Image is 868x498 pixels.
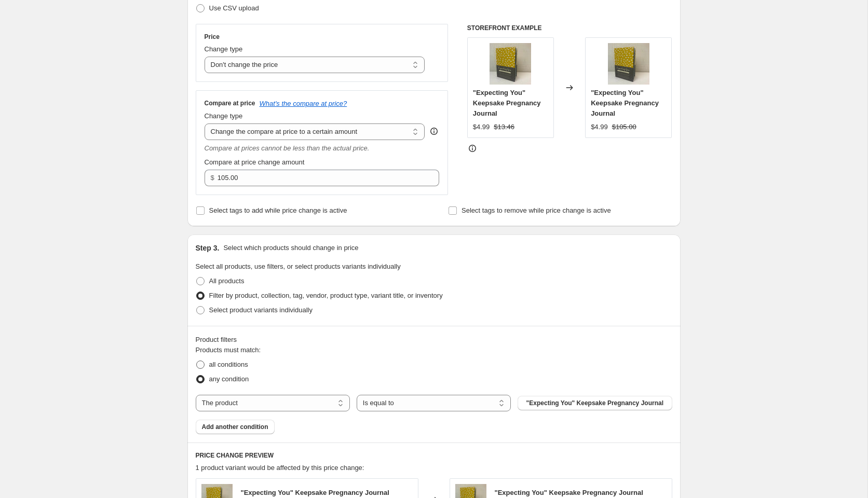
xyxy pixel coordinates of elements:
[196,420,275,434] button: Add another condition
[209,292,443,299] span: Filter by product, collection, tag, vendor, product type, variant title, or inventory
[518,396,672,410] button: "Expecting You" Keepsake Pregnancy Journal
[608,43,649,85] img: 6b2fe9d5e7f32277662152f24dc65371_80x.jpg
[205,112,243,120] span: Change type
[196,335,672,345] div: Product filters
[494,122,514,132] strike: $13.46
[495,489,643,496] span: "Expecting You" Keepsake Pregnancy Journal
[209,361,248,368] span: all conditions
[612,122,636,132] strike: $105.00
[196,346,261,354] span: Products must match:
[209,277,245,285] span: All products
[473,89,541,117] span: "Expecting You" Keepsake Pregnancy Journal
[467,24,672,32] h6: STOREFRONT EXAMPLE
[209,306,313,314] span: Select product variants individually
[196,262,401,270] span: Select all products, use filters, or select products variants individually
[209,4,259,12] span: Use CSV upload
[241,489,389,496] span: "Expecting You" Keepsake Pregnancy Journal
[209,206,347,214] span: Select tags to add while price change is active
[196,243,220,253] h2: Step 3.
[223,243,358,253] p: Select which products should change in price
[462,206,611,214] span: Select tags to remove while price change is active
[205,45,243,53] span: Change type
[490,43,531,85] img: 6b2fe9d5e7f32277662152f24dc65371_80x.jpg
[473,122,490,132] div: $4.99
[196,464,364,472] span: 1 product variant would be affected by this price change:
[260,100,347,107] button: What's the compare at price?
[591,122,608,132] div: $4.99
[205,33,220,41] h3: Price
[205,99,255,107] h3: Compare at price
[202,423,268,431] span: Add another condition
[209,375,249,383] span: any condition
[205,144,370,152] i: Compare at prices cannot be less than the actual price.
[526,399,663,407] span: "Expecting You" Keepsake Pregnancy Journal
[218,170,424,186] input: 80.00
[196,451,672,460] h6: PRICE CHANGE PREVIEW
[429,126,439,136] div: help
[591,89,659,117] span: "Expecting You" Keepsake Pregnancy Journal
[211,174,214,182] span: $
[205,158,305,166] span: Compare at price change amount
